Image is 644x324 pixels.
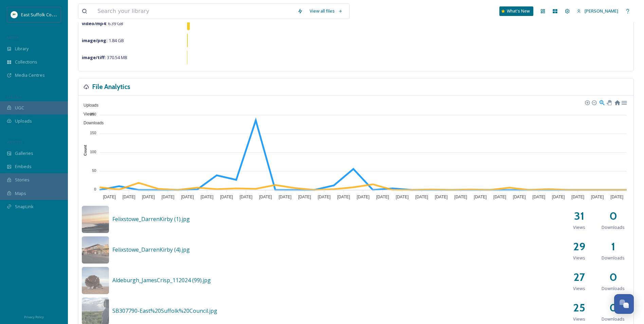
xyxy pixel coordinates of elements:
div: Menu [621,99,627,105]
span: Stories [15,177,30,183]
tspan: [DATE] [162,195,174,199]
span: 1.84 GB [82,37,124,43]
span: Maps [15,190,26,197]
span: Collections [15,59,37,65]
span: Views [573,255,585,261]
h2: 0 [609,300,617,316]
tspan: [DATE] [376,195,389,199]
tspan: 200 [90,112,96,116]
span: Aldeburgh_JamesCrisp_112024 (99).jpg [112,276,211,284]
span: East Suffolk Council [21,11,61,18]
h2: 0 [609,208,617,224]
tspan: 50 [92,168,96,173]
img: e2880978-9f8a-4789-acca-9d02345ca030.jpg [82,206,109,233]
tspan: [DATE] [240,195,253,199]
span: 370.54 MB [82,54,127,60]
a: View all files [306,4,346,18]
span: SB307790-East%20Suffolk%20Council.jpg [112,307,217,314]
img: c05cd98b-8534-4043-a342-746f7758d00b.jpg [82,236,109,264]
span: Felixstowe_DarrenKirby (1).jpg [112,215,190,223]
img: e7376f7c-a302-4b60-a0ee-da7e7e50330a.jpg [82,267,109,294]
text: Count [83,145,87,156]
span: Downloads [602,255,625,261]
strong: image/tiff : [82,54,106,60]
div: Selection Zoom [599,99,605,105]
tspan: [DATE] [337,195,350,199]
tspan: 100 [90,149,96,154]
span: Downloads [602,316,625,322]
span: UGC [15,105,24,111]
tspan: [DATE] [220,195,233,199]
button: Open Chat [614,294,634,314]
span: Privacy Policy [24,315,44,319]
tspan: [DATE] [279,195,292,199]
tspan: [DATE] [493,195,506,199]
a: Privacy Policy [24,312,44,321]
span: Uploads [78,103,98,108]
h2: 0 [609,269,617,285]
span: Uploads [15,118,32,124]
span: SnapLink [15,203,34,210]
span: WIDGETS [7,140,22,145]
span: Downloads [78,121,104,125]
tspan: [DATE] [259,195,272,199]
tspan: [DATE] [435,195,448,199]
tspan: 150 [90,131,96,135]
tspan: [DATE] [103,195,116,199]
h3: File Analytics [92,82,130,92]
h2: 27 [573,269,585,285]
tspan: [DATE] [298,195,311,199]
span: Downloads [602,224,625,231]
img: ESC%20Logo.png [11,11,18,18]
h2: 25 [573,300,585,316]
h2: 31 [574,208,584,224]
h2: 29 [573,238,585,255]
tspan: [DATE] [610,195,623,199]
tspan: [DATE] [123,195,135,199]
tspan: [DATE] [318,195,331,199]
a: [PERSON_NAME] [573,4,622,18]
tspan: [DATE] [454,195,467,199]
tspan: [DATE] [552,195,565,199]
tspan: [DATE] [474,195,487,199]
tspan: [DATE] [181,195,194,199]
span: Views [573,316,585,322]
div: Reset Zoom [614,99,620,105]
span: Galleries [15,150,33,157]
span: Library [15,46,29,52]
tspan: [DATE] [357,195,370,199]
tspan: 0 [94,187,96,191]
div: Zoom In [585,100,589,105]
strong: image/png : [82,37,108,43]
div: Panning [607,100,611,104]
tspan: [DATE] [571,195,584,199]
a: What's New [499,6,533,16]
tspan: [DATE] [532,195,545,199]
tspan: [DATE] [591,195,604,199]
tspan: [DATE] [513,195,526,199]
div: Zoom Out [591,100,596,105]
tspan: [DATE] [396,195,409,199]
span: Media Centres [15,72,45,78]
input: Search your library [94,4,294,19]
strong: video/mp4 : [82,20,107,26]
span: MEDIA [7,35,19,40]
span: Views [78,112,94,116]
span: 6.39 GB [82,20,123,26]
span: Downloads [602,285,625,292]
span: Views [573,285,585,292]
tspan: [DATE] [142,195,155,199]
h2: 1 [611,238,615,255]
span: [PERSON_NAME] [585,8,618,14]
span: Felixstowe_DarrenKirby (4).jpg [112,246,190,253]
tspan: [DATE] [415,195,428,199]
span: Views [573,224,585,231]
tspan: [DATE] [201,195,214,199]
span: Embeds [15,163,32,170]
span: COLLECT [7,94,21,99]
